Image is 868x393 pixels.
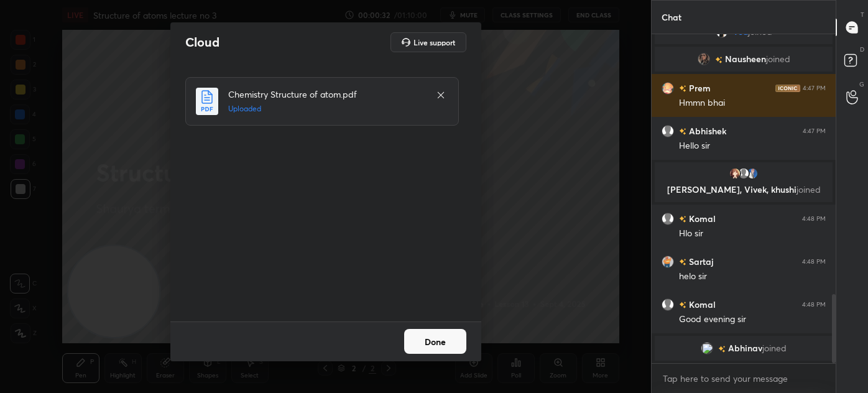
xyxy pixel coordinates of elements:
[686,124,726,137] h6: Abhishek
[860,45,864,54] p: D
[662,125,674,137] img: default.png
[796,183,821,195] span: joined
[859,80,864,89] p: G
[728,343,762,353] span: Abhinav
[803,85,826,92] div: 4:47 PM
[766,54,790,64] span: joined
[404,329,466,354] button: Done
[715,57,723,63] img: no-rating-badge.077c3623.svg
[662,213,674,225] img: default.png
[652,1,691,34] p: Chat
[698,53,710,65] img: 2cbe373f24384de8998856ca9155e830.jpg
[748,27,772,37] span: joined
[686,212,716,225] h6: Komal
[686,298,716,311] h6: Komal
[662,82,674,95] img: 5f0e1674d7c345968bfa5d8b2a8c7c44.jpg
[686,255,713,268] h6: Sartaj
[679,97,826,109] div: Hmmn bhai
[413,39,455,46] h5: Live support
[725,54,766,64] span: Nausheen
[679,140,826,152] div: Hello sir
[679,216,686,223] img: no-rating-badge.077c3623.svg
[228,103,423,114] h5: Uploaded
[686,81,711,95] h6: Prem
[746,167,759,180] img: 16570a195ece476f897f653196e92a1f.jpg
[679,313,826,326] div: Good evening sir
[802,301,826,308] div: 4:48 PM
[652,34,836,363] div: grid
[662,185,825,195] p: [PERSON_NAME], Vivek, khushi
[662,256,674,268] img: 99cd0217fce34333a8b111a03e5d3b25.jpg
[679,128,686,135] img: no-rating-badge.077c3623.svg
[228,88,423,101] h4: Chemistry Structure of atom.pdf
[861,10,864,19] p: T
[733,27,748,37] span: You
[701,342,713,354] img: 3
[762,343,787,353] span: joined
[679,85,686,92] img: no-rating-badge.077c3623.svg
[718,346,726,353] img: no-rating-badge.077c3623.svg
[729,167,741,180] img: 5914471885c744cb861c33921a45e13a.jpg
[679,228,826,240] div: Hlo sir
[662,298,674,311] img: default.png
[679,302,686,308] img: no-rating-badge.077c3623.svg
[679,259,686,266] img: no-rating-badge.077c3623.svg
[802,258,826,266] div: 4:48 PM
[775,85,800,92] img: iconic-dark.1390631f.png
[737,167,750,180] img: default.png
[185,34,219,50] h2: Cloud
[803,127,826,135] div: 4:47 PM
[802,215,826,223] div: 4:48 PM
[679,270,826,283] div: helo sir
